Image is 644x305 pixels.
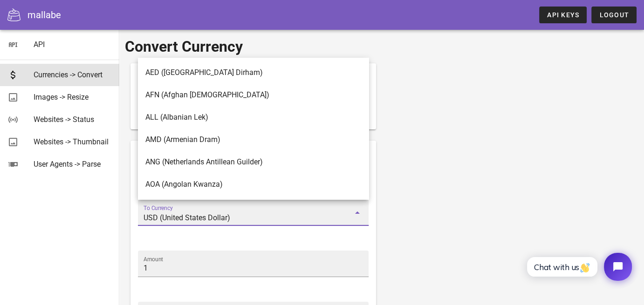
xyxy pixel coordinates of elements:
[34,160,112,169] div: User Agents -> Parse
[27,8,61,22] div: mallabe
[34,70,112,79] div: Currencies -> Convert
[145,157,361,166] div: ANG (Netherlands Antillean Guilder)
[145,135,361,144] div: AMD (Armenian Dram)
[145,113,361,122] div: ALL (Albanian Lek)
[144,205,173,212] label: To Currency
[34,93,112,102] div: Images -> Resize
[34,40,112,49] div: API
[145,68,361,77] div: AED ([GEOGRAPHIC_DATA] Dirham)
[34,115,112,124] div: Websites -> Status
[144,256,163,263] label: Amount
[517,245,640,289] iframe: Tidio Chat
[145,90,361,99] div: AFN (Afghan [DEMOGRAPHIC_DATA])
[34,137,112,146] div: Websites -> Thumbnail
[539,7,587,23] a: API Keys
[547,11,579,19] span: API Keys
[130,63,376,129] div: Get conversion rate for specific currency. The exchange rates are sourced directly from the Europ...
[599,11,629,19] span: Logout
[591,7,637,23] button: Logout
[145,180,361,189] div: AOA (Angolan Kwanza)
[125,35,638,58] h1: Convert Currency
